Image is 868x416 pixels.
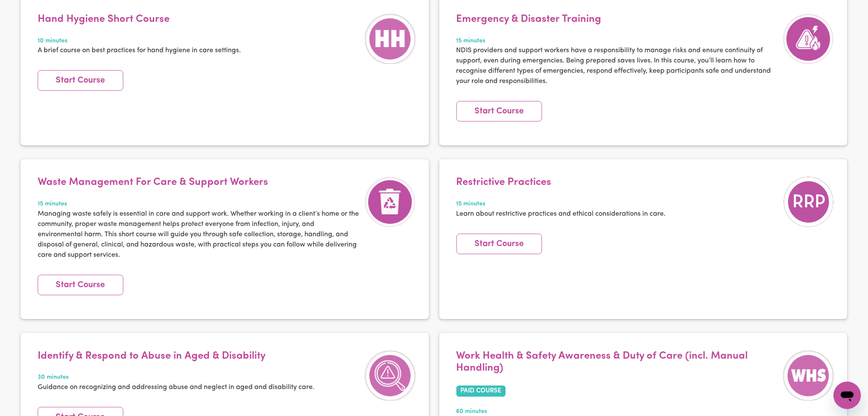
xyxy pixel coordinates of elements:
h4: Restrictive Practices [456,176,666,189]
span: 10 minutes [38,36,241,46]
p: Learn about restrictive practices and ethical considerations in care. [456,209,666,219]
iframe: Button to launch messaging window [834,382,861,409]
h4: Work Health & Safety Awareness & Duty of Care (incl. Manual Handling) [456,350,779,375]
p: A brief course on best practices for hand hygiene in care settings. [38,45,241,56]
span: 15 minutes [456,199,666,209]
a: Start Course [38,70,123,91]
h4: Emergency & Disaster Training [456,13,779,26]
span: PAID COURSE [456,386,506,397]
p: Guidance on recognizing and addressing abuse and neglect in aged and disability care. [38,382,314,392]
a: Start Course [456,234,542,254]
p: NDIS providers and support workers have a responsibility to manage risks and ensure continuity of... [456,45,779,86]
span: 15 minutes [456,36,779,46]
p: Managing waste safely is essential in care and support work. Whether working in a client’s home o... [38,209,361,260]
span: 15 minutes [38,199,361,209]
a: Start Course [456,101,542,122]
a: Start Course [38,275,123,295]
h4: Hand Hygiene Short Course [38,13,241,26]
h4: Waste Management For Care & Support Workers [38,176,361,189]
h4: Identify & Respond to Abuse in Aged & Disability [38,350,314,363]
span: 30 minutes [38,373,314,382]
